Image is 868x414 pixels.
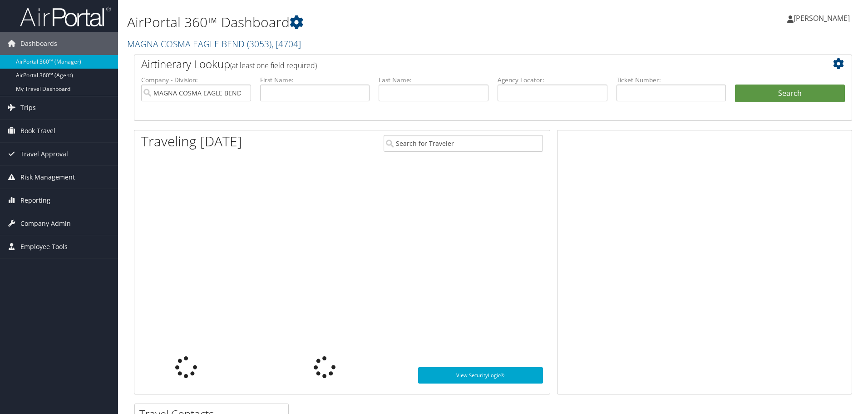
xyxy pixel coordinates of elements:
[20,32,57,55] span: Dashboards
[20,189,50,212] span: Reporting
[20,143,68,165] span: Travel Approval
[127,38,301,50] a: MAGNA COSMA EAGLE BEND
[418,367,543,384] a: View SecurityLogic®
[735,85,845,103] button: Search
[20,96,36,119] span: Trips
[247,38,271,50] span: ( 3053 )
[141,132,242,151] h1: Traveling [DATE]
[260,75,370,85] label: First Name:
[20,6,111,27] img: airportal-logo.png
[498,75,607,85] label: Agency Locator:
[271,38,301,50] span: , [ 4704 ]
[787,5,859,32] a: [PERSON_NAME]
[230,60,317,70] span: (at least one field required)
[379,75,488,85] label: Last Name:
[794,13,850,23] span: [PERSON_NAME]
[20,120,55,142] span: Book Travel
[384,135,543,152] input: Search for Traveler
[20,235,68,258] span: Employee Tools
[127,13,615,32] h1: AirPortal 360™ Dashboard
[20,212,71,235] span: Company Admin
[616,75,726,85] label: Ticket Number:
[20,166,75,189] span: Risk Management
[141,75,251,85] label: Company - Division:
[141,56,785,72] h2: Airtinerary Lookup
